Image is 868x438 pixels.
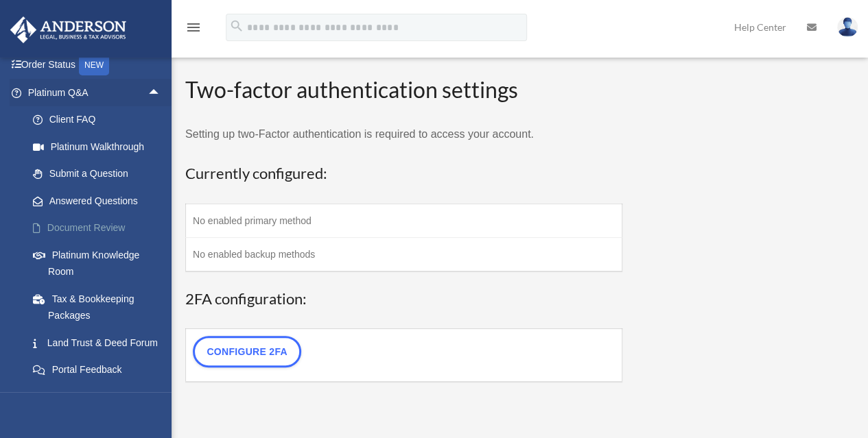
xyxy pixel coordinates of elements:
div: NEW [79,55,109,75]
a: Configure 2FA [193,336,301,367]
a: Portal Feedback [19,356,182,384]
a: Order StatusNEW [10,51,182,80]
p: Setting up two-Factor authentication is required to access your account. [185,125,622,144]
a: Platinum Knowledge Room [19,241,182,285]
img: Anderson Advisors Platinum Portal [6,16,130,43]
i: menu [185,19,202,36]
a: Land Trust & Deed Forum [19,329,182,356]
a: menu [185,24,202,36]
a: Platinum Walkthrough [19,133,182,160]
a: Digital Productsarrow_drop_down [10,383,182,411]
h3: Currently configured: [185,163,622,184]
a: Document Review [19,215,182,242]
a: Client FAQ [19,106,182,134]
a: Tax & Bookkeeping Packages [19,285,182,329]
td: No enabled primary method [186,204,622,237]
h3: 2FA configuration: [185,289,622,310]
a: Platinum Q&Aarrow_drop_up [10,79,182,106]
i: search [229,19,244,34]
a: Submit a Question [19,160,182,188]
h2: Two-factor authentication settings [185,75,622,106]
span: arrow_drop_down [148,383,175,411]
span: arrow_drop_up [148,79,175,107]
img: User Pic [837,17,858,37]
td: No enabled backup methods [186,237,622,271]
a: Answered Questions [19,187,182,215]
